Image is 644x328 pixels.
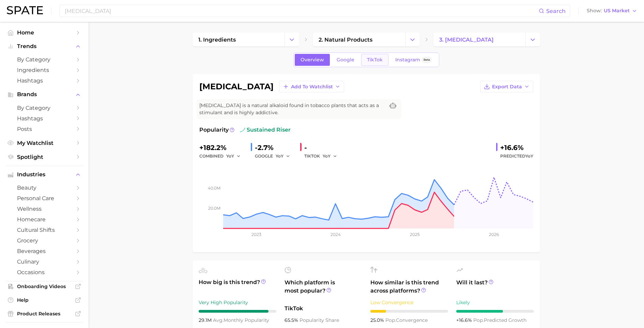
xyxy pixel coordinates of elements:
[17,206,72,212] span: wellness
[370,279,448,295] span: How similar is this trend across platforms?
[199,317,213,323] span: 29.1m
[5,65,83,75] a: Ingredients
[17,216,72,223] span: homecare
[424,57,430,63] span: Beta
[199,142,245,153] div: +182.2%
[480,81,533,92] button: Export Data
[604,9,630,13] span: US Market
[489,232,499,237] tspan: 2026
[213,317,269,323] span: monthly popularity
[301,57,324,63] span: Overview
[276,153,283,159] span: YoY
[17,248,72,254] span: beverages
[199,83,274,91] h1: [MEDICAL_DATA]
[5,309,83,319] a: Product Releases
[17,56,72,63] span: by Category
[5,75,83,86] a: Hashtags
[585,6,639,15] button: ShowUS Market
[439,36,494,43] span: 3. [MEDICAL_DATA]
[285,317,300,323] span: 65.5%
[5,54,83,65] a: by Category
[17,154,72,160] span: Spotlight
[337,57,354,63] span: Google
[5,124,83,134] a: Posts
[17,172,72,178] span: Industries
[5,281,83,292] a: Onboarding Videos
[199,102,385,116] span: [MEDICAL_DATA] is a natural alkaloid found in tobacco plants that acts as a stimulant and is high...
[5,41,83,51] button: Trends
[370,310,448,313] div: 2 / 10
[5,27,83,38] a: Home
[285,279,362,301] span: Which platform is most popular?
[17,67,72,73] span: Ingredients
[17,237,72,244] span: grocery
[5,152,83,162] a: Spotlight
[5,204,83,214] a: wellness
[456,298,534,307] div: Likely
[456,310,534,313] div: 6 / 10
[323,152,337,160] button: YoY
[17,258,72,265] span: culinary
[17,311,72,317] span: Product Releases
[199,152,245,160] div: combined
[295,54,330,66] a: Overview
[319,36,372,43] span: 2. natural products
[304,152,342,160] div: TIKTOK
[473,317,526,323] span: predicted growth
[291,84,333,90] span: Add to Watchlist
[304,142,342,153] div: -
[5,169,83,180] button: Industries
[500,142,533,153] div: +16.6%
[226,153,234,159] span: YoY
[587,9,602,13] span: Show
[251,232,261,237] tspan: 2023
[17,105,72,111] span: by Category
[213,317,224,323] abbr: average
[361,54,388,66] a: TikTok
[300,317,339,323] span: popularity share
[279,81,344,92] button: Add to Watchlist
[17,283,72,289] span: Onboarding Videos
[17,115,72,122] span: Hashtags
[500,152,533,160] span: Predicted
[240,126,291,134] span: sustained riser
[331,232,341,237] tspan: 2024
[17,184,72,191] span: beauty
[17,43,72,49] span: Trends
[17,126,72,132] span: Posts
[370,317,385,323] span: 25.0%
[367,57,383,63] span: TikTok
[5,235,83,246] a: grocery
[5,295,83,305] a: Help
[5,193,83,204] a: personal care
[285,33,299,46] button: Change Category
[5,182,83,193] a: beauty
[17,297,72,303] span: Help
[433,33,525,46] a: 3. [MEDICAL_DATA]
[5,89,83,100] button: Brands
[17,77,72,84] span: Hashtags
[370,298,448,307] div: Low Convergence
[473,317,484,323] abbr: popularity index
[64,5,539,17] input: Search here for a brand, industry, or ingredient
[17,269,72,275] span: occasions
[456,317,473,323] span: +16.6%
[193,33,285,46] a: 1. ingredients
[199,310,276,313] div: 9 / 10
[255,142,295,153] div: -2.7%
[255,152,295,160] div: GOOGLE
[226,152,241,160] button: YoY
[385,317,396,323] abbr: popularity index
[525,33,540,46] button: Change Category
[240,127,245,133] img: sustained riser
[331,54,360,66] a: Google
[17,91,72,98] span: Brands
[199,126,229,134] span: Popularity
[5,256,83,267] a: culinary
[5,267,83,278] a: occasions
[199,278,276,295] span: How big is this trend?
[276,152,290,160] button: YoY
[17,227,72,233] span: cultural shifts
[395,57,420,63] span: Instagram
[492,84,522,90] span: Export Data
